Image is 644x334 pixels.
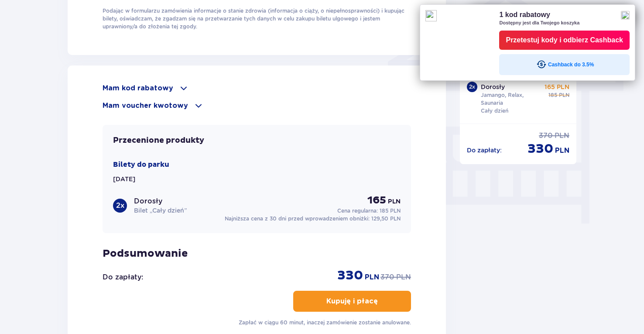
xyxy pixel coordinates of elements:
p: 330 [337,267,363,284]
p: PLN [555,131,569,141]
p: Mam kod rabatowy [103,83,173,93]
p: Bilet „Cały dzień” [134,206,187,215]
p: PLN [388,197,401,206]
p: Bilety do parku [113,160,169,169]
p: PLN [555,146,569,155]
p: Podsumowanie [103,247,411,260]
p: 370 [380,272,394,282]
p: Przecenione produkty [113,135,204,146]
p: 330 [528,141,553,157]
div: 2 x [467,82,477,92]
p: PLN [396,272,411,282]
p: 185 [548,91,557,99]
p: Do zapłaty : [467,146,502,155]
p: Cały dzień [481,107,508,115]
span: 185 PLN [380,207,401,214]
span: 129,50 PLN [371,215,401,222]
p: Najniższa cena z 30 dni przed wprowadzeniem obniżki: [225,215,401,223]
p: Podając w formularzu zamówienia informacje o stanie zdrowia (informacja o ciąży, o niepełnosprawn... [103,7,411,31]
p: Dorosły [134,196,162,206]
p: Jamango, Relax, Saunaria [481,91,541,107]
div: 2 x [113,199,127,213]
p: [DATE] [113,175,135,183]
p: PLN [365,272,379,282]
p: 370 [539,131,553,141]
p: Zapłać w ciągu 60 minut, inaczej zamówienie zostanie anulowane. [239,319,411,327]
button: Kupuję i płacę [293,291,411,312]
p: Cena regularna: [337,207,401,215]
p: 165 [367,194,386,207]
p: Do zapłaty : [103,272,143,282]
p: 165 PLN [545,83,569,91]
p: Dorosły [481,83,505,91]
p: Mam voucher kwotowy [103,101,188,110]
p: Kupuję i płacę [326,296,378,306]
p: PLN [559,91,569,99]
